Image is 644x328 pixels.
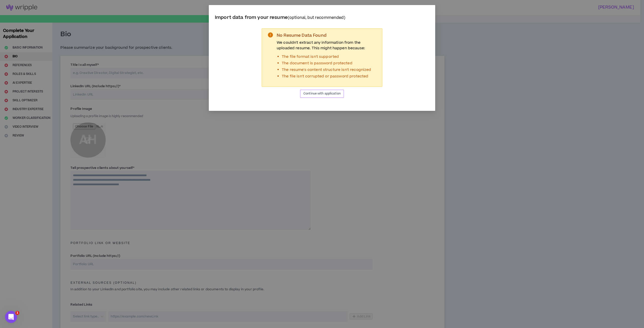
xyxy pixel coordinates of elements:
span: Continue with application [303,91,341,96]
p: We couldn't extract any information from the uploaded resume. This might happen because: [277,40,378,51]
span: 1 [15,311,19,315]
button: Close [422,5,435,19]
span: exclamation-circle [268,32,273,37]
small: (optional, but recommended) [288,15,345,20]
iframe: Intercom live chat [5,311,17,323]
button: Continue with application [300,90,344,98]
li: The document is password protected [282,61,378,66]
li: The resume's content structure isn't recognized [282,67,378,73]
p: Import data from your resume [215,14,429,21]
div: No Resume Data Found [277,32,378,39]
li: The file isn't corrupted or password protected [282,74,378,79]
li: The file format isn't supported [282,54,378,60]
